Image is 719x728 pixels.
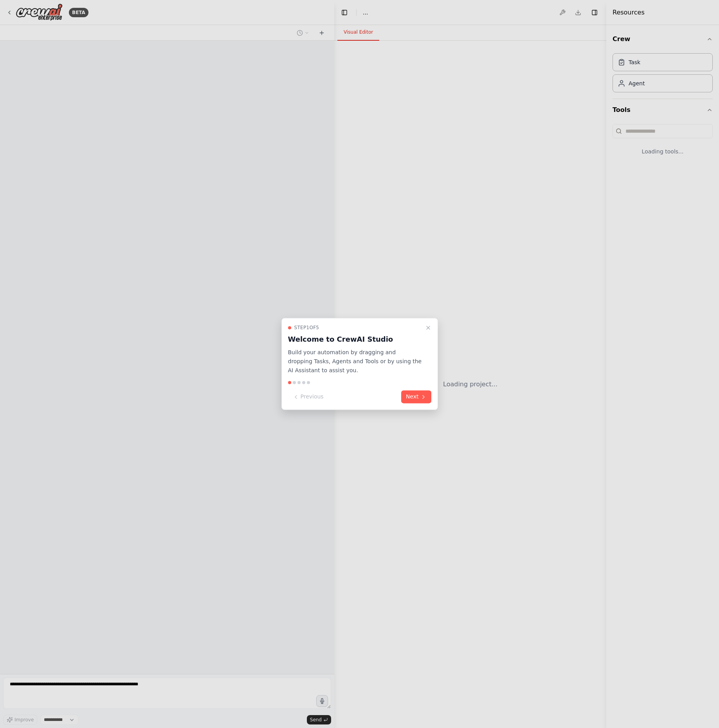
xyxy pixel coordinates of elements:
[294,324,319,331] span: Step 1 of 5
[423,323,433,332] button: Close walkthrough
[288,334,422,345] h3: Welcome to CrewAI Studio
[401,391,431,404] button: Next
[339,7,350,18] button: Hide left sidebar
[288,391,328,404] button: Previous
[288,348,422,375] p: Build your automation by dragging and dropping Tasks, Agents and Tools or by using the AI Assista...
